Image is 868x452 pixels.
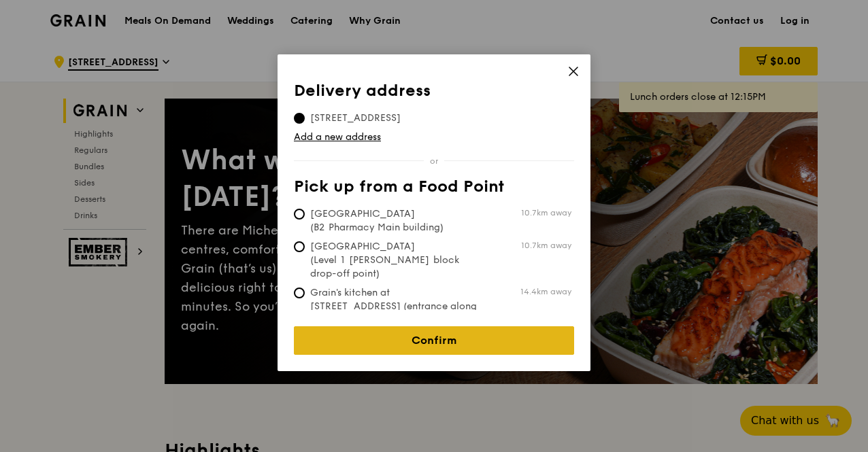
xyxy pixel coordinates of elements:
[294,111,417,125] span: [STREET_ADDRESS]
[294,240,497,281] span: [GEOGRAPHIC_DATA] (Level 1 [PERSON_NAME] block drop-off point)
[294,241,305,252] input: [GEOGRAPHIC_DATA] (Level 1 [PERSON_NAME] block drop-off point)10.7km away
[520,286,571,297] span: 14.4km away
[294,209,305,220] input: [GEOGRAPHIC_DATA] (B2 Pharmacy Main building)10.7km away
[294,288,305,298] input: Grain's kitchen at [STREET_ADDRESS] (entrance along [PERSON_NAME][GEOGRAPHIC_DATA])14.4km away
[294,207,497,234] span: [GEOGRAPHIC_DATA] (B2 Pharmacy Main building)
[294,131,574,144] a: Add a new address
[294,326,574,355] a: Confirm
[294,177,574,202] th: Pick up from a Food Point
[521,207,571,218] span: 10.7km away
[521,240,571,251] span: 10.7km away
[294,286,497,341] span: Grain's kitchen at [STREET_ADDRESS] (entrance along [PERSON_NAME][GEOGRAPHIC_DATA])
[294,113,305,124] input: [STREET_ADDRESS]
[294,82,574,106] th: Delivery address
